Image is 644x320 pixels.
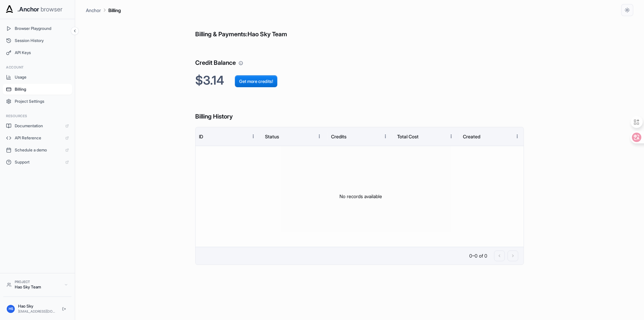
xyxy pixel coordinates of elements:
[6,113,69,119] h3: Resources
[71,27,79,35] button: Collapse sidebar
[379,130,391,142] button: Menu
[397,134,419,139] div: Total Cost
[3,133,72,143] a: API Reference
[17,5,39,14] span: .Anchor
[18,304,57,309] div: Hao Sky
[199,134,203,139] div: ID
[15,99,69,104] span: Project Settings
[301,130,313,142] button: Sort
[195,45,524,68] h6: Credit Balance
[6,65,69,70] h3: Account
[195,73,524,88] h2: $3.14
[433,130,445,142] button: Sort
[3,47,72,58] button: API Keys
[3,277,71,292] button: ProjectHao Sky Team
[469,253,487,259] p: 0–0 of 0
[3,35,72,46] button: Session History
[15,38,69,43] span: Session History
[265,134,279,139] div: Status
[195,16,524,39] h6: Billing & Payments: Hao Sky Team
[3,72,72,83] button: Usage
[3,23,72,34] button: Browser Playground
[60,305,68,313] button: Logout
[15,135,62,141] span: API Reference
[247,130,259,142] button: Menu
[3,121,72,131] a: Documentation
[4,4,15,15] img: Anchor Icon
[15,87,69,92] span: Billing
[15,50,69,55] span: API Keys
[86,6,121,14] nav: breadcrumb
[445,130,457,142] button: Menu
[3,145,72,155] a: Schedule a demo
[313,130,325,142] button: Menu
[15,279,61,284] div: Project
[108,7,121,14] p: Billing
[195,98,524,122] h6: Billing History
[3,157,72,168] a: Support
[15,26,69,31] span: Browser Playground
[3,84,72,95] button: Billing
[331,134,346,139] div: Credits
[15,75,69,80] span: Usage
[9,306,13,311] span: HS
[41,5,62,14] span: browser
[235,75,277,87] button: Get more credits!
[18,309,57,314] div: [EMAIL_ADDRESS][DOMAIN_NAME]
[3,96,72,107] button: Project Settings
[15,123,62,129] span: Documentation
[238,61,243,65] svg: Your credit balance will be consumed as you use the API. Visit the usage page to view a breakdown...
[196,146,526,247] div: No records available
[463,134,480,139] div: Created
[15,284,61,290] div: Hao Sky Team
[235,130,247,142] button: Sort
[86,7,101,14] p: Anchor
[15,147,62,153] span: Schedule a demo
[511,130,523,142] button: Menu
[367,130,379,142] button: Sort
[15,159,62,165] span: Support
[499,130,511,142] button: Sort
